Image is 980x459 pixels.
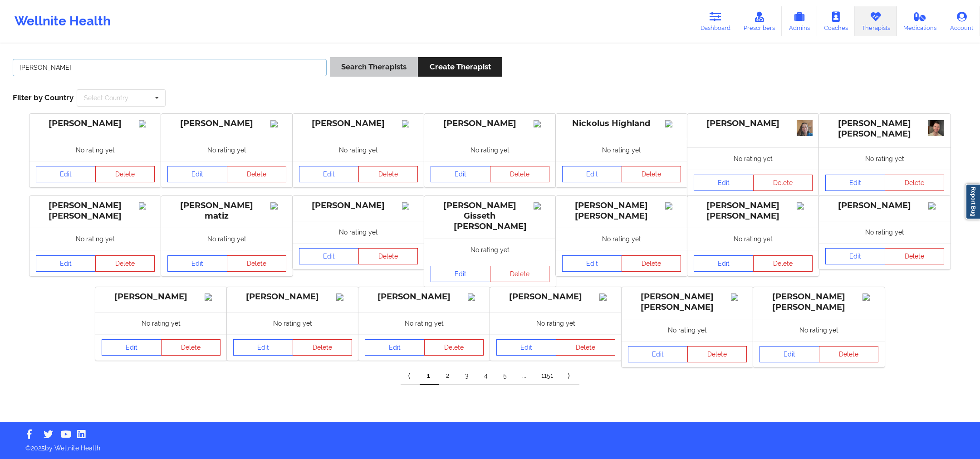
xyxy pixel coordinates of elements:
[797,120,813,136] img: 3734d6ad-1079-4fad-b67c-d9bdb04b2574_1000009986.jpg
[431,118,549,129] div: [PERSON_NAME]
[458,367,477,385] a: 3
[534,367,560,385] a: 1151
[358,248,418,264] button: Delete
[687,228,819,250] div: No rating yet
[562,255,622,272] a: Edit
[95,312,227,334] div: No rating yet
[84,95,128,101] div: Select Country
[694,6,737,36] a: Dashboard
[817,6,855,36] a: Coaches
[622,166,681,182] button: Delete
[401,367,420,385] a: Previous item
[556,228,687,250] div: No rating yet
[270,120,286,127] img: Image%2Fplaceholer-image.png
[424,139,556,161] div: No rating yet
[330,57,418,77] button: Search Therapists
[825,248,885,264] a: Edit
[694,118,813,129] div: [PERSON_NAME]
[365,339,425,356] a: Edit
[431,266,490,282] a: Edit
[534,120,549,127] img: Image%2Fplaceholer-image.png
[167,166,227,182] a: Edit
[102,339,162,356] a: Edit
[139,202,155,210] img: Image%2Fplaceholer-image.png
[167,200,286,221] div: [PERSON_NAME] matiz
[490,266,550,282] button: Delete
[402,202,418,210] img: Image%2Fplaceholer-image.png
[95,166,155,182] button: Delete
[270,202,286,210] img: Image%2Fplaceholer-image.png
[628,292,747,313] div: [PERSON_NAME] [PERSON_NAME]
[424,239,556,261] div: No rating yet
[19,437,961,453] p: © 2025 by Wellnite Health
[665,202,681,210] img: Image%2Fplaceholer-image.png
[731,293,747,301] img: Image%2Fplaceholer-image.png
[825,200,944,211] div: [PERSON_NAME]
[36,118,155,129] div: [PERSON_NAME]
[556,139,687,161] div: No rating yet
[753,255,813,272] button: Delete
[358,312,490,334] div: No rating yet
[36,200,155,221] div: [PERSON_NAME] [PERSON_NAME]
[759,346,819,362] a: Edit
[13,93,73,102] span: Filter by Country
[515,367,534,385] a: ...
[29,228,161,250] div: No rating yet
[161,339,221,356] button: Delete
[293,139,424,161] div: No rating yet
[628,346,688,362] a: Edit
[299,166,359,182] a: Edit
[299,118,418,129] div: [PERSON_NAME]
[13,59,327,76] input: Search Keywords
[336,293,352,301] img: Image%2Fplaceholer-image.png
[687,147,819,170] div: No rating yet
[819,147,951,170] div: No rating yet
[885,248,945,264] button: Delete
[29,139,161,161] div: No rating yet
[468,293,484,301] img: Image%2Fplaceholer-image.png
[622,255,681,272] button: Delete
[562,200,681,221] div: [PERSON_NAME] [PERSON_NAME]
[665,120,681,127] img: Image%2Fplaceholer-image.png
[227,312,358,334] div: No rating yet
[167,118,286,129] div: [PERSON_NAME]
[599,293,615,301] img: Image%2Fplaceholer-image.png
[36,166,96,182] a: Edit
[418,57,502,77] button: Create Therapist
[819,221,951,243] div: No rating yet
[694,175,754,191] a: Edit
[420,367,439,385] a: 1
[496,367,515,385] a: 5
[562,166,622,182] a: Edit
[825,175,885,191] a: Edit
[797,202,813,210] img: Image%2Fplaceholer-image.png
[534,202,549,210] img: Image%2Fplaceholer-image.png
[102,292,220,302] div: [PERSON_NAME]
[943,6,980,36] a: Account
[819,346,879,362] button: Delete
[401,367,579,385] div: Pagination Navigation
[496,292,615,302] div: [PERSON_NAME]
[825,118,944,139] div: [PERSON_NAME] [PERSON_NAME]
[358,166,418,182] button: Delete
[560,367,579,385] a: Next item
[885,175,945,191] button: Delete
[928,120,944,136] img: a99234a0-a48a-4c01-ba78-745f11df7961_IMG_1926.JPG
[477,367,496,385] a: 4
[227,255,287,272] button: Delete
[139,120,155,127] img: Image%2Fplaceholer-image.png
[694,255,754,272] a: Edit
[694,200,813,221] div: [PERSON_NAME] [PERSON_NAME]
[299,248,359,264] a: Edit
[167,255,227,272] a: Edit
[293,221,424,243] div: No rating yet
[759,292,878,313] div: [PERSON_NAME] [PERSON_NAME]
[293,339,353,356] button: Delete
[431,166,490,182] a: Edit
[687,346,747,362] button: Delete
[205,293,220,301] img: Image%2Fplaceholer-image.png
[753,319,885,341] div: No rating yet
[95,255,155,272] button: Delete
[737,6,782,36] a: Prescribers
[490,312,622,334] div: No rating yet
